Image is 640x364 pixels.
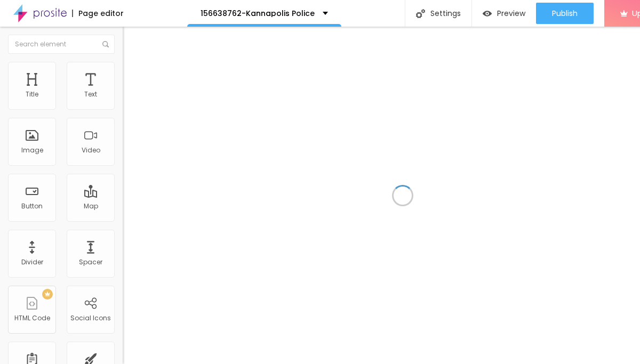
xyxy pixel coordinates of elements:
button: Publish [536,3,594,24]
input: Search element [8,35,115,54]
div: Page editor [72,10,124,17]
button: Preview [472,3,536,24]
img: Icone [416,9,425,18]
span: Publish [552,9,578,18]
span: Preview [497,9,525,18]
div: Map [84,203,98,210]
div: Text [84,91,97,98]
div: Spacer [79,258,102,266]
p: 156638762-Kannapolis Police [201,10,315,17]
div: Button [21,203,43,210]
div: Video [82,147,100,154]
div: Title [26,91,38,98]
div: Social Icons [70,314,111,322]
div: Image [21,147,43,154]
div: HTML Code [14,314,50,322]
img: view-1.svg [483,9,492,18]
img: Icone [102,41,109,47]
div: Divider [21,258,43,266]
